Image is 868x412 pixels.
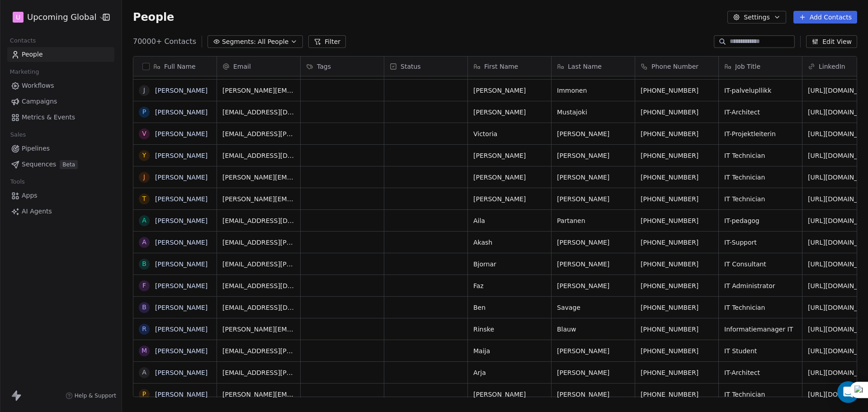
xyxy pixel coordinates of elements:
a: AI Agents [7,204,114,219]
span: Rinske [473,325,546,334]
a: [PERSON_NAME] [155,304,208,311]
span: All People [258,37,288,47]
span: First Name [484,62,518,71]
span: IT Technician [724,151,797,160]
button: Edit View [806,35,857,48]
span: [EMAIL_ADDRESS][PERSON_NAME][DOMAIN_NAME] [222,346,295,355]
div: J [143,85,145,95]
span: [PERSON_NAME] [557,260,629,269]
span: Marketing [6,65,43,79]
span: Maija [473,346,546,355]
span: [PHONE_NUMBER] [641,390,713,399]
a: Apps [7,188,114,203]
span: Aila [473,216,546,225]
span: [PERSON_NAME] [557,238,629,247]
a: Metrics & Events [7,110,114,125]
span: IT Technician [724,194,797,204]
span: [PERSON_NAME] [557,173,629,182]
span: IT Consultant [724,260,797,269]
span: IT-palvelupllikk [724,86,797,95]
button: Add Contacts [793,11,857,24]
a: [PERSON_NAME] [155,152,208,159]
span: Faz [473,281,546,290]
span: [PHONE_NUMBER] [641,260,713,269]
span: [EMAIL_ADDRESS][DOMAIN_NAME] [222,281,295,290]
span: [PHONE_NUMBER] [641,346,713,355]
span: [EMAIL_ADDRESS][DOMAIN_NAME] [222,151,295,160]
div: Last Name [552,57,635,76]
span: People [133,10,174,24]
span: [PERSON_NAME][EMAIL_ADDRESS][PERSON_NAME][DOMAIN_NAME] [222,173,295,182]
span: People [22,50,43,59]
span: Contacts [6,34,40,47]
span: Help & Support [75,392,116,399]
div: R [142,324,146,334]
a: [PERSON_NAME] [155,369,208,376]
div: Phone Number [635,57,718,76]
span: [PHONE_NUMBER] [641,216,713,225]
a: [PERSON_NAME] [155,260,208,268]
span: LinkedIn [819,62,845,71]
span: Sales [6,128,30,142]
span: [PERSON_NAME] [557,129,629,138]
a: People [7,47,114,62]
a: [PERSON_NAME] [155,87,208,94]
span: Informatiemanager IT [724,325,797,334]
span: [PERSON_NAME] [473,194,546,204]
a: [PERSON_NAME] [155,282,208,289]
span: IT Administrator [724,281,797,290]
div: J [143,172,145,182]
span: Apps [22,191,38,200]
span: Segments: [222,37,256,47]
span: U [16,13,20,22]
span: Workflows [22,81,54,90]
a: [PERSON_NAME] [155,130,208,137]
span: Campaigns [22,97,57,106]
div: A [142,237,146,247]
span: [PHONE_NUMBER] [641,108,713,117]
span: Status [401,62,421,71]
span: Full Name [164,62,196,71]
div: M [142,346,147,355]
div: Open Intercom Messenger [837,381,859,403]
span: [PERSON_NAME] [557,390,629,399]
div: Job Title [719,57,802,76]
span: Bjornar [473,260,546,269]
a: [PERSON_NAME] [155,347,208,355]
button: Filter [308,35,346,48]
span: [PERSON_NAME] [557,368,629,377]
span: Tags [317,62,331,71]
a: [PERSON_NAME] [155,109,208,116]
div: F [142,281,146,290]
span: [PHONE_NUMBER] [641,194,713,204]
a: Help & Support [66,392,116,399]
span: [PHONE_NUMBER] [641,238,713,247]
button: UUpcoming Global [11,9,96,25]
button: Settings [727,11,786,24]
span: IT-Architect [724,108,797,117]
span: [PERSON_NAME][EMAIL_ADDRESS][PERSON_NAME][DOMAIN_NAME] [222,194,295,204]
div: V [142,129,146,138]
span: Blauw [557,325,629,334]
span: IT Technician [724,173,797,182]
span: [PERSON_NAME] [473,108,546,117]
span: [PHONE_NUMBER] [641,151,713,160]
span: Upcoming Global [27,11,96,23]
div: Status [384,57,467,76]
span: Mustajoki [557,108,629,117]
span: [PERSON_NAME] [473,86,546,95]
a: SequencesBeta [7,157,114,172]
div: Y [142,151,146,160]
a: [PERSON_NAME] [155,326,208,333]
span: IT-Architect [724,368,797,377]
div: Tags [301,57,384,76]
span: [PERSON_NAME] [473,151,546,160]
a: [PERSON_NAME] [155,239,208,246]
span: IT-pedagog [724,216,797,225]
span: [PHONE_NUMBER] [641,173,713,182]
div: First Name [468,57,551,76]
a: [PERSON_NAME] [155,391,208,398]
span: Last Name [568,62,602,71]
span: Metrics & Events [22,113,75,122]
span: Email [233,62,251,71]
